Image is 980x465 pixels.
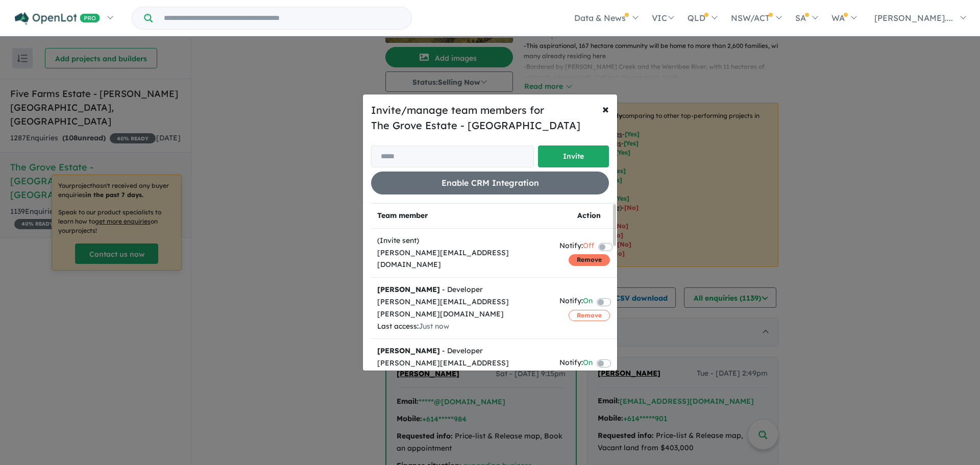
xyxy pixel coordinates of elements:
strong: [PERSON_NAME] [377,285,440,294]
button: Remove [569,310,610,321]
strong: [PERSON_NAME] [377,346,440,355]
th: Action [553,204,625,229]
button: Invite [538,145,609,167]
div: Notify: [559,240,594,254]
span: Off [583,240,594,254]
span: On [583,357,593,371]
input: Try estate name, suburb, builder or developer [155,7,409,29]
div: Notify: [559,357,593,371]
h5: Invite/manage team members for The Grove Estate - [GEOGRAPHIC_DATA] [371,103,609,133]
div: [PERSON_NAME][EMAIL_ADDRESS][PERSON_NAME][DOMAIN_NAME] [377,296,547,321]
div: [PERSON_NAME][EMAIL_ADDRESS][DOMAIN_NAME] [377,357,547,382]
div: - Developer [377,284,547,296]
button: Remove [569,254,610,265]
th: Team member [371,204,553,229]
div: - Developer [377,345,547,357]
img: Openlot PRO Logo White [15,12,100,25]
div: [PERSON_NAME][EMAIL_ADDRESS][DOMAIN_NAME] [377,247,547,272]
span: × [602,101,609,116]
div: Last access: [377,321,547,333]
div: Notify: [559,295,593,309]
span: Just now [419,322,449,331]
button: Enable CRM Integration [371,172,609,194]
div: (Invite sent) [377,235,547,247]
span: On [583,295,593,309]
span: [PERSON_NAME].... [874,13,953,23]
